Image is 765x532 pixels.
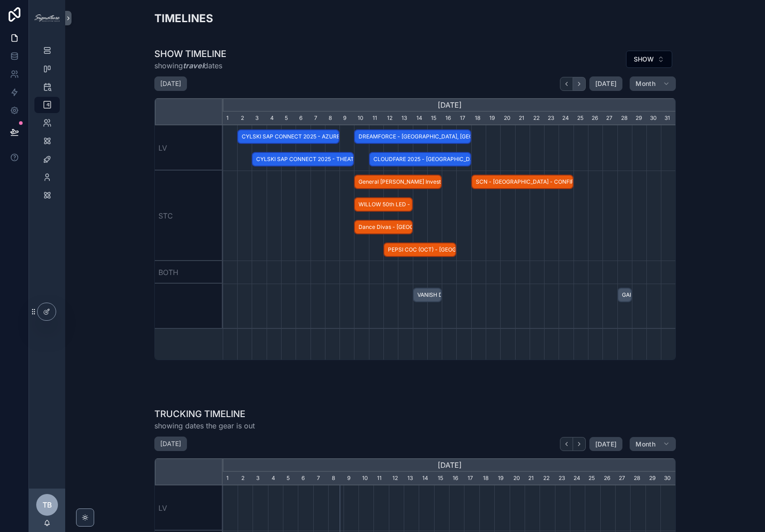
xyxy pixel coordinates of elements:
[253,152,353,167] span: CYLSKI SAP CONNECT 2025 - THEATER - [GEOGRAPHIC_DATA] - CONFIRMED
[413,288,442,303] div: VANISH DEMO - Saint Charles, IL - HOLD
[238,129,339,144] span: CYLSKI SAP CONNECT 2025 - AZURE BALLROOM - [GEOGRAPHIC_DATA] - CONFIRMED
[355,197,411,212] span: WILLOW 50th LED - [GEOGRAPHIC_DATA], [GEOGRAPHIC_DATA] - HOLD
[383,112,398,125] div: 12
[449,472,464,485] div: 16
[155,485,223,531] div: LV
[155,125,223,171] div: LV
[373,472,388,485] div: 11
[574,112,588,125] div: 25
[660,472,675,485] div: 30
[630,437,676,451] button: Month
[354,175,442,190] div: General Mills Investor Day - Twin Cities, MN - HOLD
[413,112,427,125] div: 14
[600,472,615,485] div: 26
[223,472,238,485] div: 1
[369,112,383,125] div: 11
[298,472,313,485] div: 6
[252,152,354,167] div: CYLSKI SAP CONNECT 2025 - THEATER - LAS VEGAS - CONFIRMED
[154,408,255,420] h1: TRUCKING TIMELINE
[237,112,252,125] div: 2
[389,472,404,485] div: 12
[253,472,268,485] div: 3
[281,112,296,125] div: 5
[464,472,479,485] div: 17
[427,112,442,125] div: 15
[359,472,373,485] div: 10
[530,112,544,125] div: 22
[160,79,181,88] h2: [DATE]
[414,288,441,303] span: VANISH DEMO - Saint [PERSON_NAME], [GEOGRAPHIC_DATA] - HOLD
[404,472,419,485] div: 13
[154,60,226,71] span: showing dates
[632,112,646,125] div: 29
[344,472,359,485] div: 9
[339,112,354,125] div: 9
[595,80,617,88] span: [DATE]
[354,197,412,212] div: WILLOW 50th LED - SOUTH BARRINGTON, IL - HOLD
[325,112,339,125] div: 8
[154,47,226,60] h1: SHOW TIMELINE
[154,11,213,26] h2: TIMELINES
[634,55,654,64] span: SHOW
[602,112,617,125] div: 27
[370,152,470,167] span: CLOUDFARE 2025 - [GEOGRAPHIC_DATA] - CONFIRMED
[544,112,559,125] div: 23
[160,439,181,448] h2: [DATE]
[500,112,515,125] div: 20
[559,112,573,125] div: 24
[154,420,255,431] span: showing dates the gear is out
[355,220,411,235] span: Dance Divas - [GEOGRAPHIC_DATA] - CONFIRMED
[472,175,573,190] span: SCN - [GEOGRAPHIC_DATA] - CONFIRMED
[540,472,555,485] div: 22
[155,261,223,284] div: BOTH
[354,220,412,235] div: Dance Divas - Chicago - CONFIRMED
[515,112,530,125] div: 21
[29,36,65,215] div: scrollable content
[237,129,339,144] div: CYLSKI SAP CONNECT 2025 - AZURE BALLROOM - LAS VEGAS - CONFIRMED
[494,472,509,485] div: 19
[645,472,660,485] div: 29
[630,472,645,485] div: 28
[479,472,494,485] div: 18
[636,440,655,448] span: Month
[354,112,368,125] div: 10
[43,499,52,510] span: TB
[661,112,675,125] div: 31
[355,129,470,144] span: DREAMFORCE - [GEOGRAPHIC_DATA], [GEOGRAPHIC_DATA] - CONFIRMED
[486,112,500,125] div: 19
[471,175,574,190] div: SCN - Atlanta - CONFIRMED
[384,242,455,257] span: PEPSI COC (OCT) - [GEOGRAPHIC_DATA], [GEOGRAPHIC_DATA] -
[313,472,328,485] div: 7
[434,472,449,485] div: 15
[555,472,570,485] div: 23
[456,112,471,125] div: 17
[589,76,622,91] button: [DATE]
[268,472,283,485] div: 4
[617,112,632,125] div: 28
[223,458,676,472] div: [DATE]
[354,129,471,144] div: DREAMFORCE - SAN FRANCISCO, CA - CONFIRMED
[34,14,60,22] img: App logo
[383,242,456,257] div: PEPSI COC (OCT) - GREENWICH, CT -
[419,472,434,485] div: 14
[296,112,310,125] div: 6
[369,152,471,167] div: CLOUDFARE 2025 - Las Vegas - CONFIRMED
[311,112,325,125] div: 7
[223,98,676,112] div: [DATE]
[595,440,617,448] span: [DATE]
[510,472,525,485] div: 20
[525,472,540,485] div: 21
[615,472,630,485] div: 27
[398,112,412,125] div: 13
[630,76,676,91] button: Month
[283,472,298,485] div: 5
[618,288,631,303] span: GAIN Virtual - CONFIRMED
[238,472,253,485] div: 2
[442,112,456,125] div: 16
[588,112,602,125] div: 26
[223,112,237,125] div: 1
[328,472,343,485] div: 8
[585,472,600,485] div: 25
[570,472,585,485] div: 24
[252,112,266,125] div: 3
